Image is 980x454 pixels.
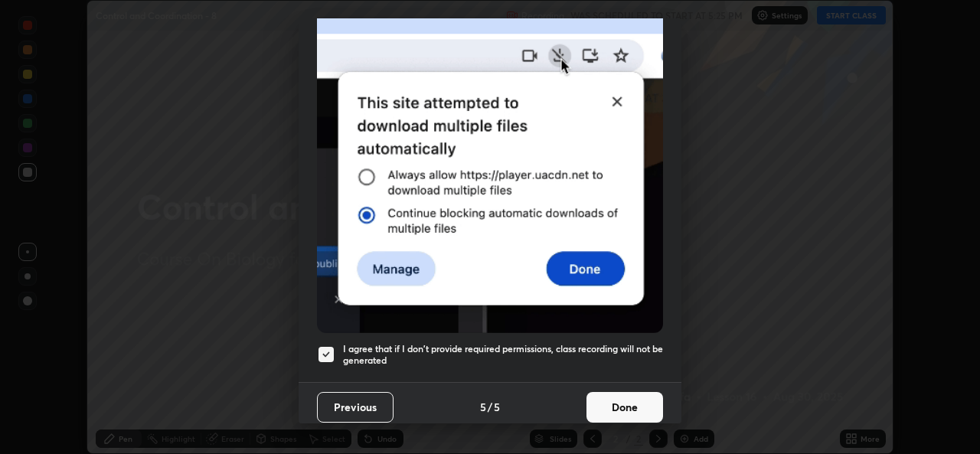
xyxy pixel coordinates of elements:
[317,392,394,423] button: Previous
[480,399,486,415] h4: 5
[494,399,500,415] h4: 5
[343,343,663,367] h5: I agree that if I don't provide required permissions, class recording will not be generated
[586,392,663,423] button: Done
[488,399,492,415] h4: /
